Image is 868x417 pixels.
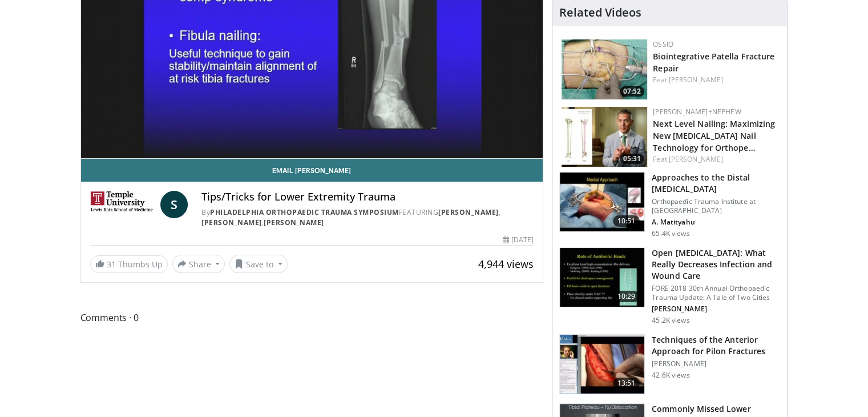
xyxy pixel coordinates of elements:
h3: Open [MEDICAL_DATA]: What Really Decreases Infection and Wound Care [652,247,780,282]
a: 13:51 Techniques of the Anterior Approach for Pilon Fractures [PERSON_NAME] 42.6K views [559,334,780,395]
span: 31 [107,259,116,270]
div: By FEATURING , , [201,207,534,228]
a: 07:52 [562,39,647,99]
h3: Techniques of the Anterior Approach for Pilon Fractures [652,334,780,357]
button: Save to [229,255,288,273]
p: FORE 2018 30th Annual Orthopaedic Trauma Update: A Tale of Two Cities [652,284,780,302]
div: [DATE] [503,235,534,245]
span: 10:29 [613,291,640,302]
a: Next Level Nailing: Maximizing New [MEDICAL_DATA] Nail Technology for Orthope… [653,118,775,153]
h4: Tips/Tricks for Lower Extremity Trauma [201,191,534,203]
a: OSSIO [653,39,673,49]
span: 05:31 [620,154,644,164]
p: Orthopaedic Trauma Institute at [GEOGRAPHIC_DATA] [652,197,780,215]
p: [PERSON_NAME] [652,359,780,368]
p: 42.6K views [652,371,689,380]
span: 13:51 [613,378,640,389]
a: [PERSON_NAME] [201,218,262,227]
a: 10:51 Approaches to the Distal [MEDICAL_DATA] Orthopaedic Trauma Institute at [GEOGRAPHIC_DATA] A... [559,172,780,238]
a: Biointegrative Patella Fracture Repair [653,51,774,74]
img: f5bb47d0-b35c-4442-9f96-a7b2c2350023.150x105_q85_crop-smart_upscale.jpg [562,107,647,167]
button: Share [172,255,225,273]
img: 711e638b-2741-4ad8-96b0-27da83aae913.150x105_q85_crop-smart_upscale.jpg [562,39,647,99]
a: [PERSON_NAME] [264,218,324,227]
a: Email [PERSON_NAME] [81,159,543,182]
div: Feat. [653,154,778,165]
a: [PERSON_NAME]+Nephew [653,107,741,117]
a: 05:31 [562,107,647,167]
span: Comments 0 [80,310,544,325]
a: S [160,191,188,218]
img: Philadelphia Orthopaedic Trauma Symposium [90,191,156,218]
img: d5ySKFN8UhyXrjO34xMDoxOjBrO-I4W8_9.150x105_q85_crop-smart_upscale.jpg [560,173,644,232]
a: [PERSON_NAME] [669,75,723,85]
img: e0f65072-4b0e-47c8-b151-d5e709845aef.150x105_q85_crop-smart_upscale.jpg [560,335,644,394]
span: 10:51 [613,215,640,227]
span: 07:52 [620,86,644,97]
a: Philadelphia Orthopaedic Trauma Symposium [210,207,399,217]
a: 31 Thumbs Up [90,255,168,273]
p: [PERSON_NAME] [652,304,780,314]
p: 65.4K views [652,229,689,238]
div: Feat. [653,75,778,85]
h4: Related Videos [559,6,641,19]
span: 4,944 views [478,257,534,271]
a: [PERSON_NAME] [438,207,499,217]
h3: Approaches to the Distal [MEDICAL_DATA] [652,172,780,195]
a: 10:29 Open [MEDICAL_DATA]: What Really Decreases Infection and Wound Care FORE 2018 30th Annual O... [559,247,780,325]
a: [PERSON_NAME] [669,154,723,164]
p: 45.2K views [652,316,689,325]
img: ded7be61-cdd8-40fc-98a3-de551fea390e.150x105_q85_crop-smart_upscale.jpg [560,248,644,307]
p: A. Matityahu [652,218,780,227]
